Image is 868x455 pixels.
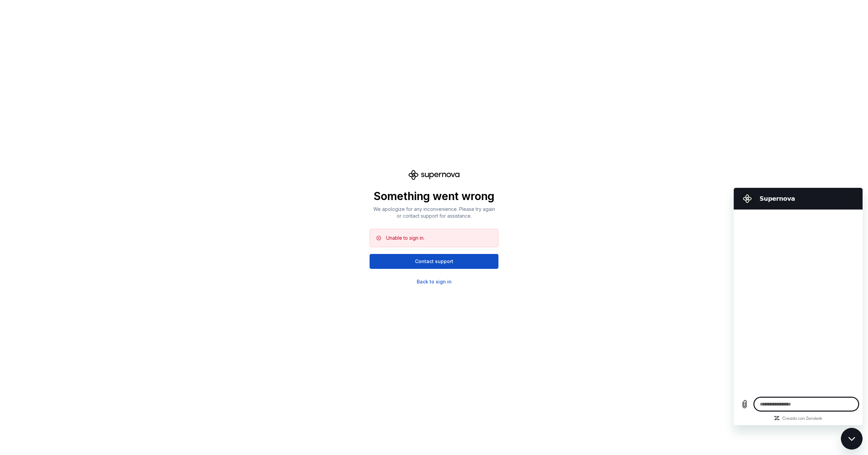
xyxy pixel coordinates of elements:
[386,235,425,241] div: Unable to sign in.
[841,428,863,450] iframe: Botón para iniciar la ventana de mensajería, conversación en curso
[417,278,452,285] a: Back to sign in
[370,206,498,219] p: We apologize for any inconvenience. Please try again or contact support for assistance.
[734,188,863,425] iframe: Ventana de mensajería
[370,254,498,269] button: Contact support
[415,258,453,265] span: Contact support
[370,190,498,203] p: Something went wrong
